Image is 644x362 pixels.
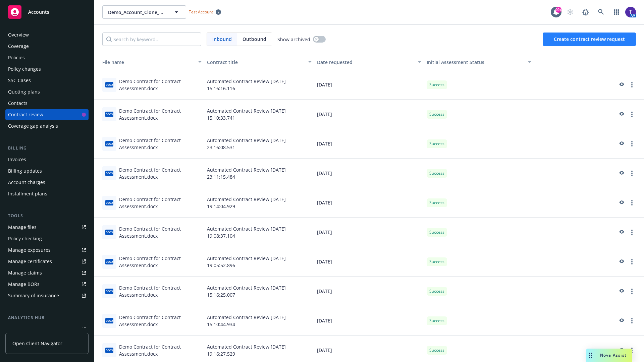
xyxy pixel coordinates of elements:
[204,129,314,159] div: Automated Contract Review [DATE] 23:16:08.531
[5,3,89,21] a: Accounts
[204,306,314,336] div: Automated Contract Review [DATE] 15:10:44.934
[625,7,636,17] img: photo
[204,100,314,129] div: Automated Contract Review [DATE] 15:10:33.741
[5,177,89,188] a: Account charges
[617,110,625,118] a: preview
[5,166,89,176] a: Billing updates
[204,54,314,70] button: Contract title
[277,36,310,43] span: Show archived
[8,290,59,301] div: Summary of insurance
[628,228,636,236] a: more
[5,324,89,335] a: Loss summary generator
[5,64,89,74] a: Policy changes
[5,98,89,109] a: Contacts
[628,287,636,295] a: more
[5,290,89,301] a: Summary of insurance
[108,9,166,16] span: Demo_Account_Clone_QA_CR_Tests_Demo
[617,169,625,177] a: preview
[189,9,213,15] span: Test Account
[12,340,62,347] span: Open Client Navigator
[429,347,444,353] span: Success
[105,200,113,205] span: docx
[204,188,314,218] div: Automated Contract Review [DATE] 19:14:04.929
[105,82,113,87] span: docx
[119,284,202,298] div: Demo Contract for Contract Assessment.docx
[5,75,89,86] a: SSC Cases
[8,279,40,290] div: Manage BORs
[105,112,113,117] span: docx
[212,36,232,43] span: Inbound
[314,54,424,70] button: Date requested
[617,346,625,354] a: preview
[8,75,31,86] div: SSC Cases
[617,228,625,236] a: preview
[427,59,484,65] span: Initial Assessment Status
[594,5,608,19] a: Search
[8,222,37,233] div: Manage files
[429,229,444,235] span: Success
[8,29,29,40] div: Overview
[5,41,89,52] a: Coverage
[586,349,632,362] button: Nova Assist
[8,233,42,244] div: Policy checking
[314,247,424,277] div: [DATE]
[97,59,194,66] div: Toggle SortBy
[314,100,424,129] div: [DATE]
[8,64,41,74] div: Policy changes
[579,5,592,19] a: Report a Bug
[317,59,414,66] div: Date requested
[628,169,636,177] a: more
[8,177,45,188] div: Account charges
[207,33,237,46] span: Inbound
[628,140,636,148] a: more
[204,277,314,306] div: Automated Contract Review [DATE] 15:16:25.007
[5,29,89,40] a: Overview
[105,318,113,323] span: docx
[8,121,58,131] div: Coverage gap analysis
[5,145,89,152] div: Billing
[314,188,424,218] div: [DATE]
[8,245,51,255] div: Manage exposures
[628,199,636,207] a: more
[314,159,424,188] div: [DATE]
[555,7,561,13] div: 99+
[554,36,625,42] span: Create contract review request
[617,81,625,89] a: preview
[586,349,595,362] div: Drag to move
[628,258,636,266] a: more
[8,188,47,199] div: Installment plans
[5,245,89,255] a: Manage exposures
[204,159,314,188] div: Automated Contract Review [DATE] 23:11:15.484
[628,346,636,354] a: more
[314,277,424,306] div: [DATE]
[617,287,625,295] a: preview
[119,107,202,121] div: Demo Contract for Contract Assessment.docx
[5,279,89,290] a: Manage BORs
[628,81,636,89] a: more
[119,196,202,210] div: Demo Contract for Contract Assessment.docx
[119,137,202,151] div: Demo Contract for Contract Assessment.docx
[8,154,26,165] div: Invoices
[8,109,43,120] div: Contract review
[5,213,89,219] div: Tools
[5,256,89,267] a: Manage certificates
[314,70,424,100] div: [DATE]
[207,59,304,66] div: Contract title
[617,317,625,325] a: preview
[186,8,224,15] span: Test Account
[102,33,201,46] input: Search by keyword...
[5,86,89,97] a: Quoting plans
[5,121,89,131] a: Coverage gap analysis
[105,171,113,176] span: docx
[628,317,636,325] a: more
[102,5,186,19] button: Demo_Account_Clone_QA_CR_Tests_Demo
[617,199,625,207] a: preview
[427,59,524,66] div: Toggle SortBy
[314,218,424,247] div: [DATE]
[119,314,202,328] div: Demo Contract for Contract Assessment.docx
[429,111,444,117] span: Success
[28,9,49,15] span: Accounts
[429,259,444,265] span: Success
[5,188,89,199] a: Installment plans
